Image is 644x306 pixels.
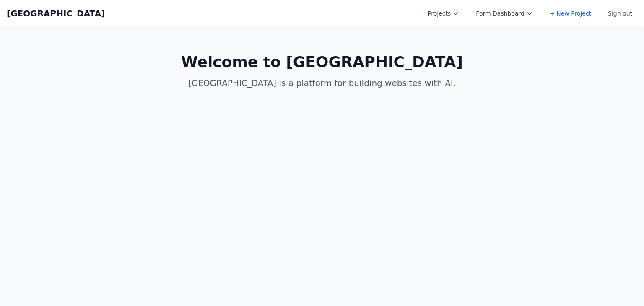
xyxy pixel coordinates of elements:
a: + New Project [545,6,596,21]
button: Sign out [603,6,637,21]
button: Form Dashboard [471,6,538,21]
p: [GEOGRAPHIC_DATA] is a platform for building websites with AI. [161,77,483,89]
button: Projects [423,6,464,21]
h1: Welcome to [GEOGRAPHIC_DATA] [161,54,483,70]
a: [GEOGRAPHIC_DATA] [7,8,105,19]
